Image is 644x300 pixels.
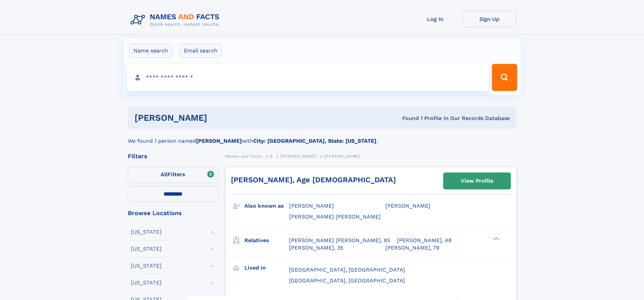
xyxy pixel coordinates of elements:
a: S [270,152,273,160]
div: [US_STATE] [131,263,162,269]
span: [PERSON_NAME] [289,203,334,209]
div: Found 1 Profile In Our Records Database [305,115,510,122]
div: View Profile [461,173,493,189]
div: We found 1 person named with . [128,129,517,145]
img: Logo Names and Facts [128,11,225,29]
div: Filters [128,153,218,159]
span: [PERSON_NAME] [385,203,430,209]
h3: Also known as [244,200,289,212]
button: Search Button [492,64,517,91]
b: [PERSON_NAME] [196,138,242,144]
a: [PERSON_NAME], 35 [289,244,343,252]
a: [PERSON_NAME], 79 [385,244,439,252]
h3: Relatives [244,235,289,246]
label: Filters [128,167,218,183]
a: [PERSON_NAME] [PERSON_NAME], 85 [289,237,390,244]
div: Browse Locations [128,210,218,216]
span: [PERSON_NAME] [324,154,360,159]
span: [GEOGRAPHIC_DATA], [GEOGRAPHIC_DATA] [289,267,405,273]
a: Log In [408,11,462,27]
label: Name search [129,44,172,58]
input: search input [127,64,489,91]
span: [PERSON_NAME] [PERSON_NAME] [289,213,381,220]
a: [PERSON_NAME] [280,152,316,160]
div: [US_STATE] [131,229,162,235]
h1: [PERSON_NAME] [135,114,305,122]
div: [US_STATE] [131,246,162,252]
span: [GEOGRAPHIC_DATA], [GEOGRAPHIC_DATA] [289,277,405,284]
a: Names and Facts [225,152,262,160]
a: View Profile [444,173,510,189]
label: Email search [180,44,222,58]
a: [PERSON_NAME], Age [DEMOGRAPHIC_DATA] [231,176,396,184]
span: S [270,154,273,159]
a: [PERSON_NAME], 48 [397,237,452,244]
h3: Lived in [244,262,289,274]
a: Sign Up [462,11,517,27]
b: City: [GEOGRAPHIC_DATA], State: [US_STATE] [253,138,376,144]
span: All [161,171,168,178]
div: [US_STATE] [131,280,162,285]
div: ❯ [492,236,500,241]
span: [PERSON_NAME] [280,154,316,159]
